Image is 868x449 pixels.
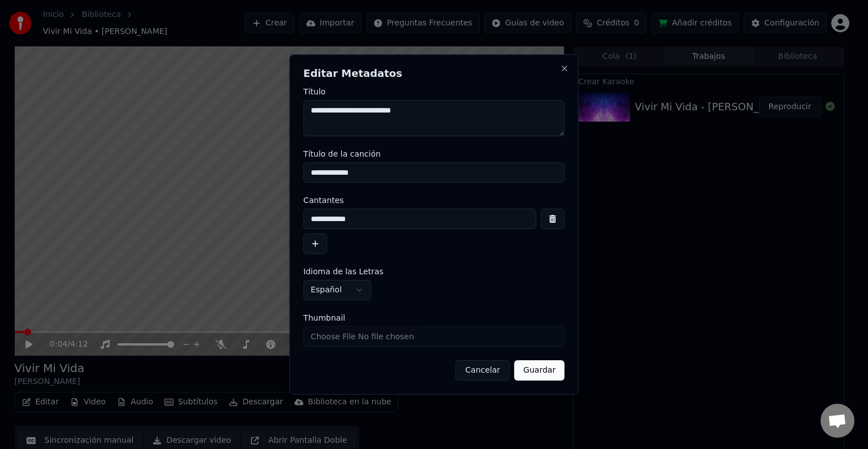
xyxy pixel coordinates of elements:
button: Cancelar [455,360,510,381]
label: Título de la canción [303,150,565,158]
label: Título [303,88,565,96]
span: Idioma de las Letras [303,267,384,275]
button: Guardar [514,360,565,381]
span: Thumbnail [303,314,345,322]
h2: Editar Metadatos [303,68,565,79]
label: Cantantes [303,196,565,204]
